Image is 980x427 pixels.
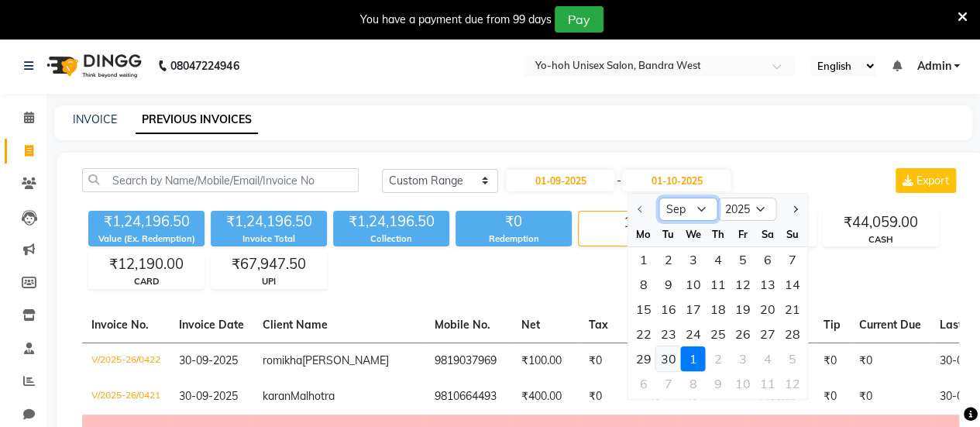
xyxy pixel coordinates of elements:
[755,297,780,322] div: 20
[631,297,656,322] div: 15
[631,272,656,297] div: 8
[631,247,656,272] div: 1
[788,197,801,222] button: Next month
[579,212,693,233] div: 131
[780,346,805,371] div: Sunday, October 5, 2025
[291,389,335,403] span: Malhotra
[136,106,258,134] a: PREVIOUS INVOICES
[656,297,681,322] div: Tuesday, September 16, 2025
[333,232,449,246] div: Collection
[179,353,238,367] span: 30-09-2025
[681,272,706,297] div: 10
[656,346,681,371] div: Tuesday, September 30, 2025
[681,297,706,322] div: 17
[631,346,656,371] div: Monday, September 29, 2025
[681,346,706,371] div: Wednesday, October 1, 2025
[706,371,731,396] div: Thursday, October 9, 2025
[263,318,328,332] span: Client Name
[170,44,239,88] b: 08047224946
[780,346,805,371] div: 5
[656,272,681,297] div: Tuesday, September 9, 2025
[91,318,149,332] span: Invoice No.
[706,247,731,272] div: 4
[622,170,731,191] input: End Date
[263,389,291,403] span: karan
[631,371,656,396] div: 6
[706,297,731,322] div: Thursday, September 18, 2025
[731,322,755,346] div: 26
[579,379,638,415] td: ₹0
[706,322,731,346] div: 25
[656,346,681,371] div: 30
[731,297,755,322] div: 19
[302,353,389,367] span: [PERSON_NAME]
[718,198,777,221] select: Select year
[731,322,755,346] div: Friday, September 26, 2025
[263,353,302,367] span: romikha
[706,272,731,297] div: Thursday, September 11, 2025
[859,318,921,332] span: Current Due
[179,389,238,403] span: 30-09-2025
[616,173,621,189] span: -
[706,222,731,246] div: Th
[425,343,512,379] td: 9819037969
[755,346,780,371] div: 4
[731,247,755,272] div: 5
[456,232,572,246] div: Redemption
[211,211,327,232] div: ₹1,24,196.50
[681,247,706,272] div: Wednesday, September 3, 2025
[916,58,951,74] span: Admin
[780,322,805,346] div: 28
[731,222,755,246] div: Fr
[681,322,706,346] div: 24
[896,168,956,193] button: Export
[706,371,731,396] div: 9
[82,343,170,379] td: V/2025-26/0422
[780,247,805,272] div: 7
[755,247,780,272] div: Saturday, September 6, 2025
[82,168,359,192] input: Search by Name/Mobile/Email/Invoice No
[631,371,656,396] div: Monday, October 6, 2025
[706,297,731,322] div: 18
[579,233,693,246] div: Bills
[755,322,780,346] div: 27
[731,247,755,272] div: Friday, September 5, 2025
[814,379,850,415] td: ₹0
[179,318,244,332] span: Invoice Date
[681,346,706,371] div: 1
[681,272,706,297] div: Wednesday, September 10, 2025
[681,222,706,246] div: We
[659,198,718,221] select: Select month
[631,322,656,346] div: 22
[681,322,706,346] div: Wednesday, September 24, 2025
[506,170,614,191] input: Start Date
[656,322,681,346] div: Tuesday, September 23, 2025
[706,346,731,371] div: 2
[824,233,938,246] div: CASH
[731,371,755,396] div: 10
[631,272,656,297] div: Monday, September 8, 2025
[824,212,938,233] div: ₹44,059.00
[731,272,755,297] div: Friday, September 12, 2025
[780,297,805,322] div: 21
[211,253,326,275] div: ₹67,947.50
[73,112,117,126] a: INVOICE
[706,247,731,272] div: Thursday, September 4, 2025
[755,272,780,297] div: Saturday, September 13, 2025
[512,379,579,415] td: ₹400.00
[512,343,579,379] td: ₹100.00
[755,247,780,272] div: 6
[755,297,780,322] div: Saturday, September 20, 2025
[755,322,780,346] div: Saturday, September 27, 2025
[360,12,552,28] div: You have a payment due from 99 days
[731,297,755,322] div: Friday, September 19, 2025
[731,371,755,396] div: Friday, October 10, 2025
[656,371,681,396] div: Tuesday, October 7, 2025
[555,6,603,33] button: Pay
[656,322,681,346] div: 23
[89,275,204,288] div: CARD
[780,322,805,346] div: Sunday, September 28, 2025
[89,253,204,275] div: ₹12,190.00
[631,322,656,346] div: Monday, September 22, 2025
[824,318,841,332] span: Tip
